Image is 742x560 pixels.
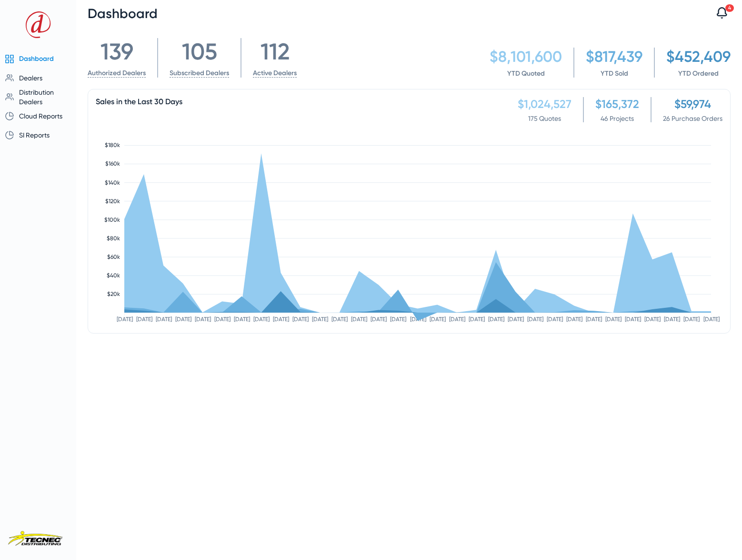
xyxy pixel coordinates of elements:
[19,131,50,139] span: SI Reports
[253,38,297,65] div: 112
[96,97,182,106] span: Sales in the Last 30 Days
[666,48,731,66] div: $452,409
[518,97,572,111] div: $1,024,527
[105,142,120,148] text: $180k
[170,69,229,78] a: Subscribed Dealers
[351,316,367,323] text: [DATE]
[331,316,348,323] text: [DATE]
[88,6,158,21] span: Dashboard
[390,316,406,323] text: [DATE]
[678,69,719,78] a: YTD Ordered
[644,316,661,323] text: [DATE]
[175,316,191,323] text: [DATE]
[469,316,485,323] text: [DATE]
[19,55,54,63] span: Dashboard
[566,316,582,323] text: [DATE]
[371,316,387,323] text: [DATE]
[104,216,120,223] text: $100k
[595,115,639,122] span: 46 Projects
[683,316,700,323] text: [DATE]
[663,97,722,111] div: $59,974
[663,115,722,122] span: 26 Purchase Orders
[214,316,231,323] text: [DATE]
[449,316,465,323] text: [DATE]
[105,160,120,167] text: $160k
[253,69,297,78] a: Active Dealers
[586,48,642,66] div: $817,439
[117,316,133,323] text: [DATE]
[518,115,572,122] span: 175 Quotes
[605,316,622,323] text: [DATE]
[430,316,446,323] text: [DATE]
[105,179,120,186] text: $140k
[508,316,524,323] text: [DATE]
[107,291,120,297] text: $20k
[136,316,152,323] text: [DATE]
[703,316,720,323] text: [DATE]
[664,316,680,323] text: [DATE]
[547,316,563,323] text: [DATE]
[527,316,543,323] text: [DATE]
[8,531,69,547] img: TecNec_638679043044416723.png
[601,69,628,78] a: YTD Sold
[107,272,120,279] text: $40k
[507,69,545,78] a: YTD Quoted
[490,48,562,66] div: $8,101,600
[595,97,639,111] div: $165,372
[107,235,120,242] text: $80k
[312,316,328,323] text: [DATE]
[88,69,146,78] a: Authorized Dealers
[19,74,42,82] span: Dealers
[105,198,120,205] text: $120k
[488,316,504,323] text: [DATE]
[273,316,289,323] text: [DATE]
[88,38,146,65] div: 139
[170,38,229,65] div: 105
[19,88,54,106] span: Distribution Dealers
[410,316,426,323] text: [DATE]
[292,316,309,323] text: [DATE]
[19,112,62,120] span: Cloud Reports
[253,316,270,323] text: [DATE]
[195,316,211,323] text: [DATE]
[156,316,172,323] text: [DATE]
[586,316,602,323] text: [DATE]
[625,316,641,323] text: [DATE]
[107,254,120,260] text: $60k
[234,316,250,323] text: [DATE]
